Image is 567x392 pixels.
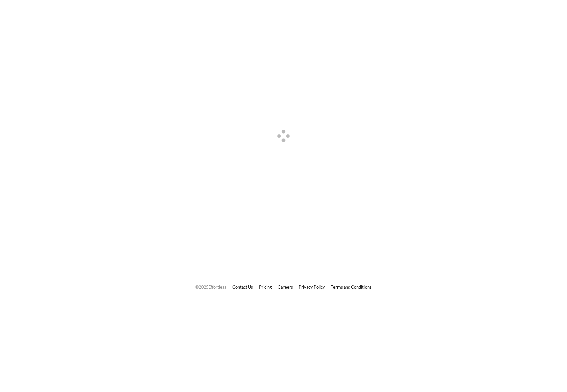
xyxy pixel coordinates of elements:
[195,284,226,290] span: © 2025 Effortless
[278,284,293,290] a: Careers
[299,284,325,290] a: Privacy Policy
[259,284,272,290] a: Pricing
[232,284,253,290] a: Contact Us
[331,284,372,290] a: Terms and Conditions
